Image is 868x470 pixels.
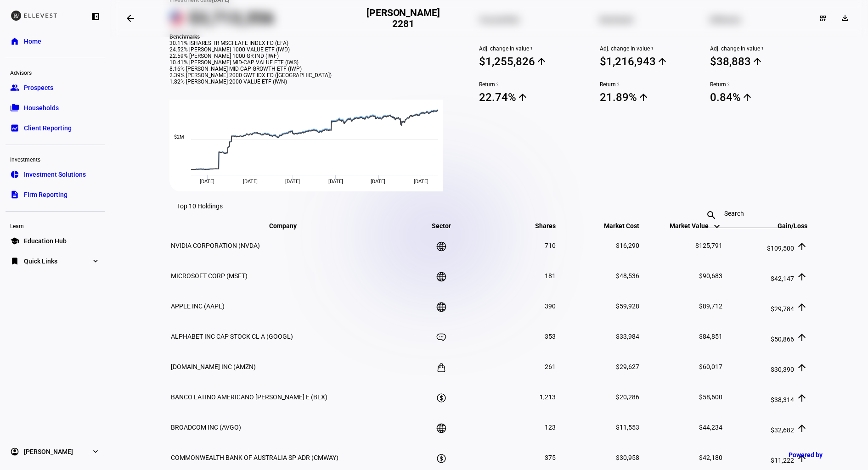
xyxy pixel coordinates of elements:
[771,426,794,434] span: $32,682
[169,78,453,85] div: 1.82% [PERSON_NAME] 2000 VALUE ETF (IWN)
[600,45,699,52] span: Adj. change in value
[796,241,807,252] mat-icon: arrow_upward
[10,37,19,46] eth-mat-symbol: home
[699,454,722,461] span: $42,180
[6,219,105,232] div: Learn
[6,66,105,78] div: Advisors
[840,13,850,22] mat-icon: download
[771,305,794,313] span: $29,784
[169,53,453,59] div: 22.59% [PERSON_NAME] 1000 GR IND (IWF)
[24,83,53,92] span: Prospects
[366,7,440,29] h2: [PERSON_NAME] 2281
[171,363,256,370] span: [DOMAIN_NAME] INC (AMZN)
[771,366,794,373] span: $30,390
[10,103,19,112] eth-mat-symbol: folder_copy
[91,257,100,266] eth-mat-symbol: expand_more
[24,447,73,456] span: [PERSON_NAME]
[699,302,722,310] span: $89,712
[328,179,343,185] span: [DATE]
[540,393,556,401] span: 1,213
[616,454,639,461] span: $30,958
[545,302,556,310] span: 390
[371,179,385,185] span: [DATE]
[545,242,556,249] span: 710
[91,447,100,456] eth-mat-symbol: expand_more
[169,40,453,46] div: 30.11% ISHARES TR MSCI EAFE INDEX FD (EFA)
[771,275,794,282] span: $42,147
[169,59,453,66] div: 10.41% [PERSON_NAME] MID-CAP VALUE ETF (IWS)
[479,55,535,68] div: $1,255,826
[536,56,547,67] mat-icon: arrow_upward
[10,190,19,199] eth-mat-symbol: description
[695,242,722,249] span: $125,791
[699,424,722,431] span: $44,234
[6,99,105,117] a: folder_copyHouseholds
[724,210,778,217] input: Search
[699,393,722,401] span: $58,600
[796,362,807,373] mat-icon: arrow_upward
[6,185,105,204] a: descriptionFirm Reporting
[819,15,827,22] mat-icon: dashboard_customize
[710,55,809,68] span: $38,883
[521,222,556,229] span: Shares
[710,90,809,104] span: 0.84%
[710,81,809,88] span: Return
[6,78,105,97] a: groupProspects
[24,170,86,179] span: Investment Solutions
[24,103,59,112] span: Households
[24,123,72,133] span: Client Reporting
[771,457,794,464] span: $11,222
[177,202,223,210] eth-data-table-title: Top 10 Holdings
[6,119,105,137] a: bid_landscapeClient Reporting
[767,245,794,252] span: $109,500
[742,92,753,103] mat-icon: arrow_upward
[171,454,338,461] span: COMMONWEALTH BANK OF AUSTRALIA SP ADR (CMWAY)
[616,242,639,249] span: $16,290
[91,12,100,21] eth-mat-symbol: left_panel_close
[169,72,453,78] div: 2.39% [PERSON_NAME] 2000 GWT IDX FD ([GEOGRAPHIC_DATA])
[616,393,639,401] span: $20,286
[169,46,453,53] div: 24.52% [PERSON_NAME] 1000 VALUE ETF (IWD)
[10,123,19,133] eth-mat-symbol: bid_landscape
[760,45,764,52] sup: 1
[24,257,57,266] span: Quick Links
[796,302,807,313] mat-icon: arrow_upward
[169,66,453,72] div: 8.16% [PERSON_NAME] MID-CAP GROWTH ETF (IWP)
[10,170,19,179] eth-mat-symbol: pie_chart
[700,210,722,221] mat-icon: search
[670,222,722,229] span: Market Value
[10,257,19,266] eth-mat-symbol: bookmark
[479,81,578,88] span: Return
[764,222,807,229] span: Gain/Loss
[545,454,556,461] span: 375
[125,13,136,24] mat-icon: arrow_backwards
[171,424,241,431] span: BROADCOM INC (AVGO)
[752,56,763,67] mat-icon: arrow_upward
[6,32,105,50] a: homeHome
[600,81,699,88] span: Return
[711,221,722,232] mat-icon: keyboard_arrow_down
[10,447,19,456] eth-mat-symbol: account_circle
[200,179,214,185] span: [DATE]
[10,83,19,92] eth-mat-symbol: group
[171,393,327,401] span: BANCO LATINO AMERICANO [PERSON_NAME] E (BLX)
[171,333,293,340] span: ALPHABET INC CAP STOCK CL A (GOOGL)
[479,45,578,52] span: Adj. change in value
[545,363,556,370] span: 261
[24,190,68,199] span: Firm Reporting
[710,45,809,52] span: Adj. change in value
[24,236,67,246] span: Education Hub
[169,34,453,40] div: Benchmarks
[771,336,794,343] span: $50,866
[269,222,310,229] span: Company
[784,446,854,463] a: Powered by
[590,222,639,229] span: Market Cost
[10,236,19,246] eth-mat-symbol: school
[600,90,699,104] span: 21.89%
[796,271,807,282] mat-icon: arrow_upward
[616,81,620,88] sup: 2
[796,392,807,403] mat-icon: arrow_upward
[616,302,639,310] span: $59,928
[529,45,533,52] sup: 1
[616,333,639,340] span: $33,984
